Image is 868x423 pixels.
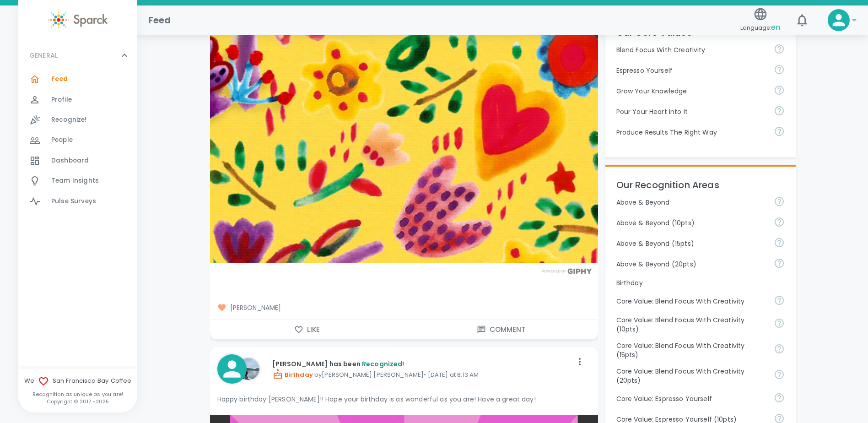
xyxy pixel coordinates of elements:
a: Dashboard [18,151,137,171]
span: Pulse Surveys [51,197,96,206]
div: GENERAL [18,42,137,69]
p: Above & Beyond (20pts) [616,260,766,269]
span: Team Insights [51,176,99,185]
img: Sparck logo [48,9,108,31]
p: Pour Your Heart Into It [616,107,766,116]
svg: Find success working together and doing the right thing [774,126,785,137]
span: Birthday [272,370,313,379]
p: Above & Beyond (10pts) [616,218,766,228]
svg: Achieve goals today and innovate for tomorrow [774,43,785,54]
button: Language:en [737,4,784,37]
span: We San Francisco Bay Coffee [18,376,137,387]
svg: Achieve goals today and innovate for tomorrow [774,318,785,329]
svg: Achieve goals today and innovate for tomorrow [774,369,785,380]
p: Core Value: Blend Focus With Creativity (15pts) [616,341,766,359]
span: Dashboard [51,156,89,165]
svg: For going above and beyond! [774,217,785,228]
svg: Achieve goals today and innovate for tomorrow [774,295,785,306]
svg: Follow your curiosity and learn together [774,85,785,96]
p: Espresso Yourself [616,66,766,75]
p: Birthday [616,278,785,287]
a: Sparck logo [18,9,137,31]
p: [PERSON_NAME] has been [272,359,572,369]
p: Core Value: Blend Focus With Creativity (20pts) [616,367,766,385]
a: Team Insights [18,171,137,191]
a: Feed [18,69,137,89]
a: Recognize! [18,110,137,130]
p: Core Value: Blend Focus With Creativity (10pts) [616,315,766,334]
span: Recognize! [51,115,87,125]
svg: For going above and beyond! [774,258,785,269]
svg: Share your voice and your ideas [774,64,785,75]
span: Recognized! [362,359,404,369]
span: Profile [51,95,72,104]
p: Produce Results The Right Way [616,128,766,137]
svg: Achieve goals today and innovate for tomorrow [774,343,785,354]
p: Recognition as unique as you are! [18,390,137,398]
p: Above & Beyond [616,198,766,207]
p: by [PERSON_NAME] [PERSON_NAME] • [DATE] at 8:13 AM [272,369,572,380]
span: Feed [51,75,68,84]
a: People [18,130,137,150]
div: GENERAL [18,69,137,215]
span: Language: [740,22,780,34]
img: Picture of Anna Belle Heredia [237,358,259,380]
img: Powered by GIPHY [539,268,594,274]
p: Above & Beyond (15pts) [616,239,766,248]
span: [PERSON_NAME] [217,303,591,312]
p: Blend Focus With Creativity [616,45,766,54]
svg: For going above and beyond! [774,196,785,207]
svg: For going above and beyond! [774,237,785,248]
button: Comment [404,320,598,339]
p: Core Value: Blend Focus With Creativity [616,297,766,306]
p: Copyright © 2017 - 2025 [18,398,137,405]
p: Happy birthday [PERSON_NAME]!! Hope your birthday is as wonderful as you are! Have a great day! [217,395,591,404]
p: Grow Your Knowledge [616,87,766,96]
svg: Share your voice and your ideas [774,392,785,403]
p: Our Recognition Areas [616,178,785,192]
button: Like [210,320,404,339]
a: Pulse Surveys [18,191,137,211]
span: en [771,22,780,33]
span: People [51,136,73,145]
svg: Come to work to make a difference in your own way [774,105,785,116]
p: Core Value: Espresso Yourself [616,394,766,403]
p: GENERAL [29,51,58,60]
h1: Feed [148,13,171,27]
a: Profile [18,90,137,110]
